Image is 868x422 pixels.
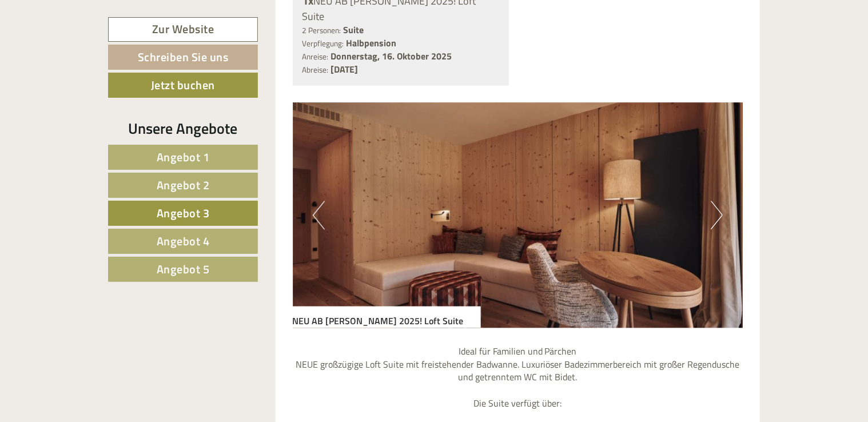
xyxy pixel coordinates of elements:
b: [DATE] [331,62,359,76]
b: Halbpension [347,36,397,50]
span: Angebot 2 [157,176,210,194]
b: Donnerstag, 16. Oktober 2025 [331,49,452,63]
small: 2 Personen: [302,25,341,36]
a: Schreiben Sie uns [108,45,258,70]
span: Angebot 3 [157,204,210,222]
button: Previous [313,201,325,230]
a: Jetzt buchen [108,73,258,98]
span: Angebot 4 [157,232,210,250]
small: Abreise: [302,64,329,75]
div: Unsere Angebote [108,118,258,139]
div: NEU AB [PERSON_NAME] 2025! Loft Suite [293,306,481,328]
img: image [293,103,743,328]
a: Zur Website [108,17,258,42]
small: Anreise: [302,51,329,62]
span: Angebot 1 [157,148,210,166]
button: Next [711,201,723,230]
span: Angebot 5 [157,260,210,278]
small: Verpflegung: [302,38,344,49]
b: Suite [344,23,364,37]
